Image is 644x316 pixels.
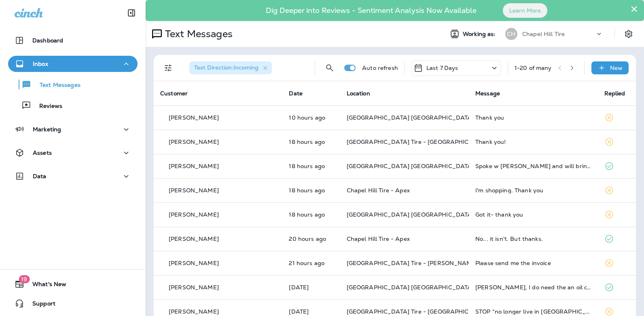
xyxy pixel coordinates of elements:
p: Chapel Hill Tire [522,31,565,37]
p: Text Messages [162,28,233,40]
span: Chapel Hill Tire - Apex [347,187,410,194]
button: Search Messages [322,60,338,76]
p: Sep 23, 2025 11:24 AM [289,284,333,291]
div: STOP *no longer live in NC [475,308,591,315]
button: Reviews [8,97,138,114]
p: Sep 24, 2025 01:17 PM [289,187,333,194]
p: [PERSON_NAME] [169,236,219,242]
p: Dashboard [32,37,63,44]
p: Last 7 Days [426,65,458,71]
p: Sep 22, 2025 04:55 PM [289,308,333,315]
p: Sep 24, 2025 10:17 AM [289,260,333,266]
div: I'm shopping. Thank you [475,187,591,194]
span: Text Direction : Incoming [194,64,258,71]
button: Inbox [8,56,138,72]
div: Please send me the invoice [475,260,591,266]
p: Sep 24, 2025 01:54 PM [289,139,333,145]
p: Marketing [33,126,61,133]
button: Dashboard [8,32,138,48]
button: Learn More [503,3,547,18]
p: [PERSON_NAME] [169,187,219,194]
span: Replied [604,90,625,97]
div: Text Direction:Incoming [189,61,272,74]
div: Thank you! [475,139,591,145]
span: [GEOGRAPHIC_DATA] [GEOGRAPHIC_DATA] - [GEOGRAPHIC_DATA] [347,162,543,170]
button: Assets [8,145,138,161]
span: [GEOGRAPHIC_DATA] [GEOGRAPHIC_DATA][PERSON_NAME] [347,284,524,291]
span: [GEOGRAPHIC_DATA] [GEOGRAPHIC_DATA][PERSON_NAME] [347,114,524,121]
button: 19What's New [8,276,138,292]
p: Sep 24, 2025 01:50 PM [289,163,333,169]
p: [PERSON_NAME] [169,139,219,145]
p: Sep 24, 2025 09:07 PM [289,114,333,121]
div: Chris, I do need the an oil change. The light has just gone on for that trying to look at. I can'... [475,284,591,291]
span: [GEOGRAPHIC_DATA] [GEOGRAPHIC_DATA] [347,211,474,218]
button: Settings [621,27,636,41]
span: [GEOGRAPHIC_DATA] Tire - [GEOGRAPHIC_DATA] [347,308,491,315]
span: Message [475,90,500,97]
span: 19 [19,275,30,283]
span: Support [24,300,55,310]
p: [PERSON_NAME] [169,308,219,315]
p: Text Messages [32,82,80,89]
button: Close [630,2,638,15]
p: Dig Deeper into Reviews - Sentiment Analysis Now Available [242,9,500,12]
span: [GEOGRAPHIC_DATA] Tire - [GEOGRAPHIC_DATA]. [347,138,492,145]
div: No... it isn't. But thanks. [475,236,591,242]
div: Spoke w Chris and will bring it in thursday [475,163,591,169]
p: New [610,65,623,71]
button: Support [8,295,138,312]
button: Marketing [8,121,138,137]
p: Assets [33,150,52,156]
p: [PERSON_NAME] [169,284,219,291]
p: [PERSON_NAME] [169,163,219,169]
div: Thank you [475,114,591,121]
span: Date [289,90,303,97]
p: Sep 24, 2025 11:20 AM [289,236,333,242]
p: Inbox [33,61,48,67]
span: [GEOGRAPHIC_DATA] Tire - [PERSON_NAME][GEOGRAPHIC_DATA] [347,259,541,267]
p: Reviews [31,103,62,110]
p: Auto refresh [362,65,398,71]
div: Got it- thank you [475,211,591,218]
span: What's New [24,281,66,291]
div: CH [505,28,517,40]
span: Chapel Hill Tire - Apex [347,235,410,242]
div: 1 - 20 of many [515,65,552,71]
button: Data [8,168,138,184]
p: [PERSON_NAME] [169,260,219,266]
span: Working as: [463,31,497,38]
button: Filters [160,60,176,76]
span: Location [347,90,370,97]
p: [PERSON_NAME] [169,114,219,121]
button: Text Messages [8,76,138,93]
p: Data [33,173,47,179]
button: Collapse Sidebar [120,5,143,21]
span: Customer [160,90,188,97]
p: Sep 24, 2025 01:03 PM [289,211,333,218]
p: [PERSON_NAME] [169,211,219,218]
